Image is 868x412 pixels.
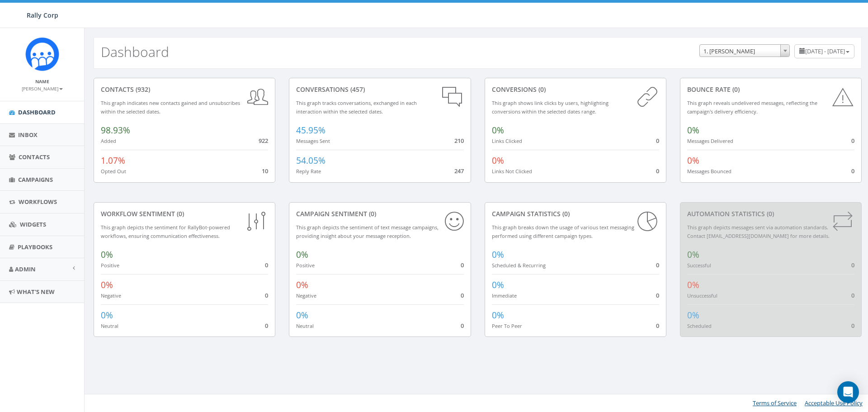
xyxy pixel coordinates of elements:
span: 0% [492,155,504,166]
span: 0 [656,137,659,145]
span: Playbooks [18,243,52,251]
span: 0 [461,261,464,269]
span: 0% [492,279,504,291]
span: (0) [561,209,570,218]
span: 10 [262,167,268,175]
img: Icon_1.png [25,37,59,71]
span: 0% [492,249,504,260]
span: 0% [492,309,504,321]
small: This graph depicts messages sent via automation standards. Contact [EMAIL_ADDRESS][DOMAIN_NAME] f... [687,224,830,239]
a: Terms of Service [753,399,797,407]
div: Bounce Rate [687,85,854,94]
span: 0 [851,291,854,299]
span: 0 [656,322,659,330]
span: 0 [656,167,659,175]
span: 45.95% [296,124,325,136]
div: Open Intercom Messenger [837,381,859,403]
span: 0% [296,249,308,260]
small: Scheduled [687,322,712,329]
div: Campaign Sentiment [296,209,463,218]
div: conversations [296,85,463,94]
small: Messages Delivered [687,137,733,144]
span: (0) [367,209,376,218]
small: Links Not Clicked [492,168,532,175]
span: Dashboard [18,108,56,116]
div: conversions [492,85,659,94]
span: What's New [17,288,55,296]
small: This graph reveals undelivered messages, reflecting the campaign's delivery efficiency. [687,99,817,115]
small: Immediate [492,292,517,299]
span: Widgets [20,220,46,228]
h2: Dashboard [101,44,169,59]
small: Positive [101,262,119,269]
span: 0% [101,309,113,321]
span: 98.93% [101,124,130,136]
span: (0) [537,85,546,94]
span: 0% [101,249,113,260]
span: 0 [461,291,464,299]
div: Automation Statistics [687,209,854,218]
small: Neutral [296,322,314,329]
span: 922 [259,137,268,145]
span: 0 [265,261,268,269]
span: Contacts [19,153,50,161]
small: This graph indicates new contacts gained and unsubscribes within the selected dates. [101,99,240,115]
span: (457) [349,85,365,94]
span: 0% [687,124,699,136]
span: 1. James Martin [699,44,790,57]
span: 0% [687,155,699,166]
div: Campaign Statistics [492,209,659,218]
div: contacts [101,85,268,94]
span: 247 [454,167,464,175]
small: Negative [296,292,316,299]
small: Links Clicked [492,137,522,144]
span: 0 [851,137,854,145]
small: Added [101,137,116,144]
span: Workflows [19,198,57,206]
span: Admin [15,265,36,273]
small: Reply Rate [296,168,321,175]
small: Neutral [101,322,118,329]
small: This graph breaks down the usage of various text messaging performed using different campaign types. [492,224,634,239]
span: Inbox [18,131,38,139]
span: 0 [656,291,659,299]
span: 0 [656,261,659,269]
small: This graph tracks conversations, exchanged in each interaction within the selected dates. [296,99,417,115]
span: 210 [454,137,464,145]
span: 1. James Martin [700,45,789,57]
span: 0% [101,279,113,291]
span: (0) [765,209,774,218]
span: (932) [134,85,150,94]
small: This graph depicts the sentiment of text message campaigns, providing insight about your message ... [296,224,439,239]
span: [DATE] - [DATE] [805,47,845,55]
span: (0) [731,85,740,94]
span: 0% [687,279,699,291]
span: 0% [296,309,308,321]
small: This graph shows link clicks by users, highlighting conversions within the selected dates range. [492,99,609,115]
small: This graph depicts the sentiment for RallyBot-powered workflows, ensuring communication effective... [101,224,230,239]
span: 0 [851,322,854,330]
a: [PERSON_NAME] [22,84,63,92]
small: [PERSON_NAME] [22,85,63,92]
div: Workflow Sentiment [101,209,268,218]
span: 0 [265,322,268,330]
span: 0% [296,279,308,291]
small: Successful [687,262,711,269]
span: 0% [687,309,699,321]
small: Messages Bounced [687,168,731,175]
small: Messages Sent [296,137,330,144]
span: 1.07% [101,155,125,166]
span: Campaigns [18,175,53,184]
span: 0 [461,322,464,330]
small: Positive [296,262,315,269]
a: Acceptable Use Policy [805,399,863,407]
span: 54.05% [296,155,325,166]
span: 0% [492,124,504,136]
span: (0) [175,209,184,218]
span: Rally Corp [27,11,58,19]
small: Peer To Peer [492,322,522,329]
span: 0 [265,291,268,299]
small: Negative [101,292,121,299]
small: Scheduled & Recurring [492,262,546,269]
small: Unsuccessful [687,292,717,299]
